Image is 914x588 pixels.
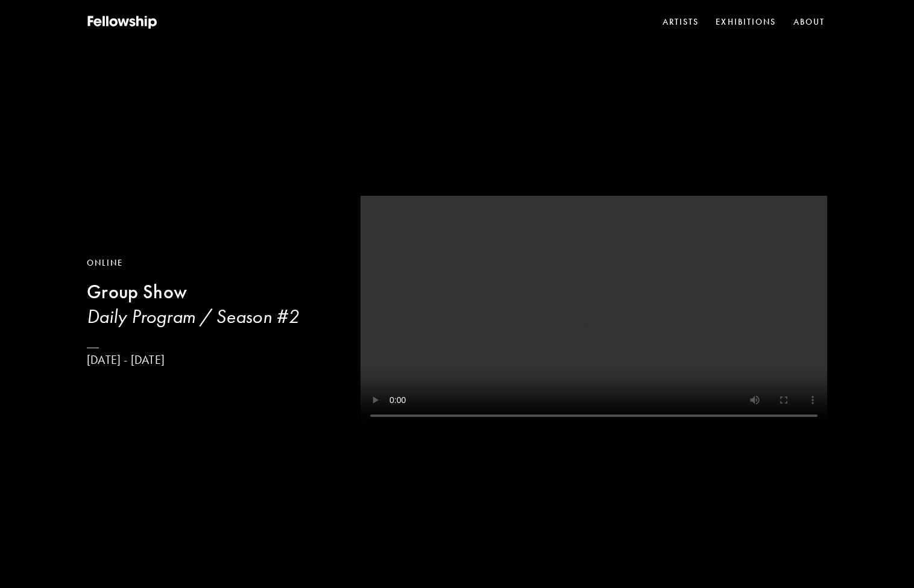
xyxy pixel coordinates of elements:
[791,13,828,31] a: About
[87,257,299,270] div: Online
[87,352,299,367] p: [DATE] - [DATE]
[660,13,702,31] a: Artists
[87,304,299,328] h3: Daily Program / Season #2
[87,280,187,304] b: Group Show
[87,257,299,367] a: OnlineGroup ShowDaily Program / Season #2[DATE] - [DATE]
[713,13,778,31] a: Exhibitions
